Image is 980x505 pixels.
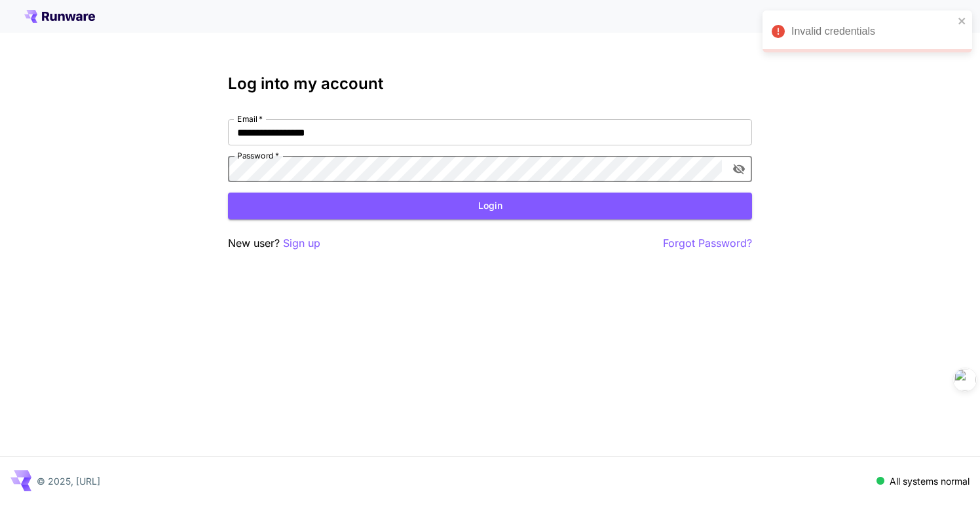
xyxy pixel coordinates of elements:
button: toggle password visibility [727,157,751,181]
p: New user? [228,235,320,252]
div: Invalid credentials [791,24,954,39]
p: © 2025, [URL] [37,474,100,488]
label: Email [237,113,263,124]
h3: Log into my account [228,75,752,93]
label: Password [237,150,279,161]
button: Login [228,193,752,219]
button: close [958,16,967,26]
button: Forgot Password? [663,235,752,252]
button: Sign up [283,235,320,252]
p: All systems normal [890,474,970,488]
